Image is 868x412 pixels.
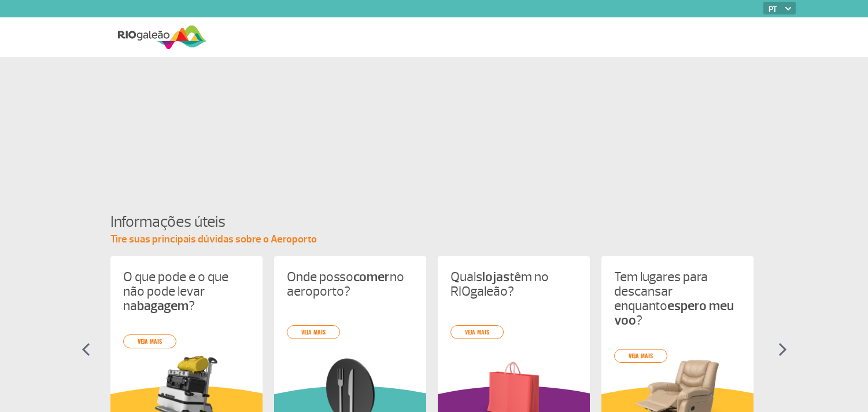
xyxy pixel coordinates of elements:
[614,270,741,328] p: Tem lugares para descansar enquanto ?
[110,211,758,233] h4: Informações úteis
[123,270,250,313] p: O que pode e o que não pode levar na ?
[287,325,340,339] a: veja mais
[137,297,189,314] strong: bagagem
[778,343,787,356] img: seta-direita
[614,349,667,363] a: veja mais
[450,325,504,339] a: veja mais
[353,268,390,285] strong: comer
[123,334,176,348] a: veja mais
[287,270,413,299] p: Onde posso no aeroporto?
[482,268,509,285] strong: lojas
[82,343,90,356] img: seta-esquerda
[110,233,758,247] p: Tire suas principais dúvidas sobre o Aeroporto
[614,297,734,329] strong: espero meu voo
[450,270,577,299] p: Quais têm no RIOgaleão?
